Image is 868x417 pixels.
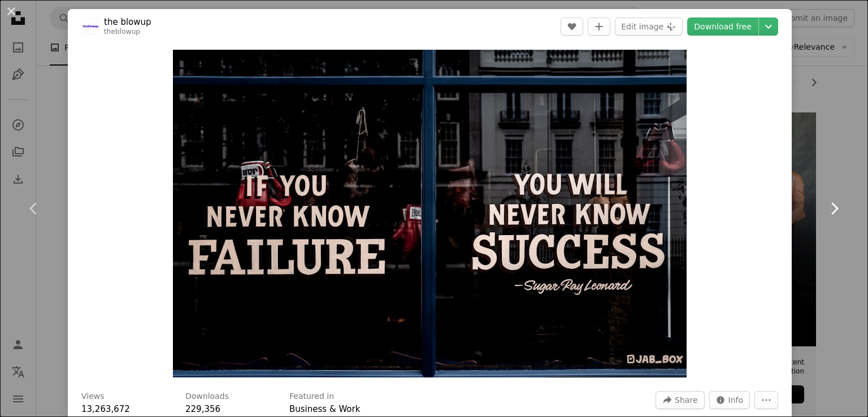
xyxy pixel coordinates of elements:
img: text [173,50,687,377]
h3: Views [81,391,105,402]
button: Stats about this image [709,391,750,409]
a: Business & Work [289,404,360,414]
button: Edit image [615,18,683,36]
button: Zoom in on this image [173,50,687,377]
span: 229,356 [185,404,220,414]
h3: Featured in [289,391,334,402]
span: Info [728,392,744,409]
a: theblowup [104,28,140,36]
img: Go to the blowup's profile [81,18,99,36]
button: More Actions [754,391,778,409]
a: the blowup [104,16,151,28]
a: Download free [687,18,758,36]
button: Share this image [656,391,704,409]
button: Choose download size [759,18,778,36]
button: Add to Collection [588,18,610,36]
a: Next [800,154,868,263]
span: Share [675,392,697,409]
span: 13,263,672 [81,404,130,414]
button: Like [561,18,583,36]
h3: Downloads [185,391,229,402]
